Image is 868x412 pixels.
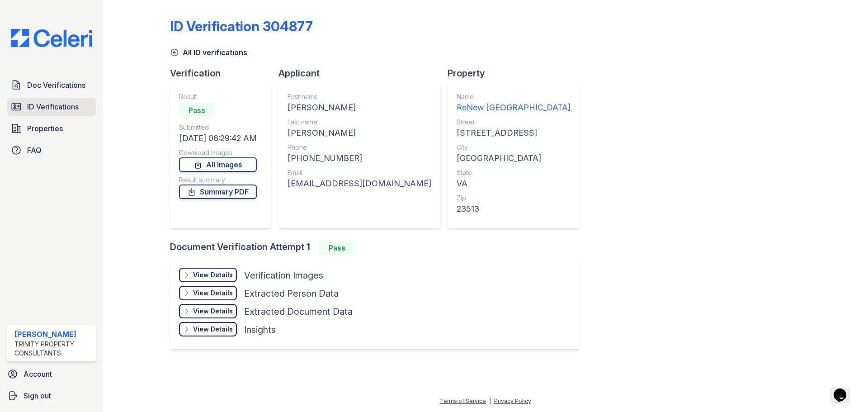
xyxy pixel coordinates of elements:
div: Last name [288,118,431,127]
span: Doc Verifications [27,80,85,90]
div: View Details [193,325,233,334]
div: Phone [288,143,431,152]
div: [DATE] 06:29:42 AM [179,132,257,145]
span: Properties [27,123,63,134]
div: First name [288,92,431,101]
a: Privacy Policy [494,398,531,404]
a: Account [4,365,99,383]
div: View Details [193,307,233,316]
div: Result summary [179,175,257,185]
a: Name ReNew [GEOGRAPHIC_DATA] [457,92,571,114]
div: 23513 [457,203,571,215]
a: ID Verifications [7,98,96,116]
div: [PERSON_NAME] [14,329,92,340]
div: Email [288,168,431,177]
div: VA [457,177,571,190]
span: ID Verifications [27,101,79,112]
div: City [457,143,571,152]
div: Insights [244,323,276,336]
div: Pass [179,103,215,118]
div: Verification [170,67,278,80]
a: Terms of Service [440,398,486,404]
div: [PERSON_NAME] [288,127,431,139]
div: Verification Images [244,269,323,282]
div: Extracted Person Data [244,287,339,300]
div: Pass [319,241,355,255]
div: ReNew [GEOGRAPHIC_DATA] [457,101,571,114]
div: | [489,398,491,404]
div: Document Verification Attempt 1 [170,241,587,255]
span: FAQ [27,145,42,156]
div: [PHONE_NUMBER] [288,152,431,165]
div: Street [457,118,571,127]
div: [PERSON_NAME] [288,101,431,114]
div: Zip [457,194,571,203]
div: Extracted Document Data [244,305,353,318]
div: Submitted [179,123,257,132]
div: Result [179,92,257,101]
span: Sign out [24,390,51,401]
a: Doc Verifications [7,76,96,94]
div: State [457,168,571,177]
a: FAQ [7,141,96,159]
a: All Images [179,157,257,172]
div: [GEOGRAPHIC_DATA] [457,152,571,165]
span: Account [24,369,52,379]
div: Applicant [278,67,448,80]
div: ID Verification 304877 [170,18,313,34]
div: Name [457,92,571,101]
div: [EMAIL_ADDRESS][DOMAIN_NAME] [288,177,431,190]
div: View Details [193,289,233,298]
a: Properties [7,119,96,137]
div: Trinity Property Consultants [14,340,92,358]
a: Summary PDF [179,185,257,199]
iframe: chat widget [830,376,859,403]
a: Sign out [4,387,99,405]
div: Download Images [179,148,257,157]
div: View Details [193,270,233,279]
img: CE_Logo_Blue-a8612792a0a2168367f1c8372b55b34899dd931a85d93a1a3d3e32e68fde9ad4.png [4,29,99,47]
a: All ID verifications [170,47,247,58]
div: Property [448,67,587,80]
div: [STREET_ADDRESS] [457,127,571,139]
